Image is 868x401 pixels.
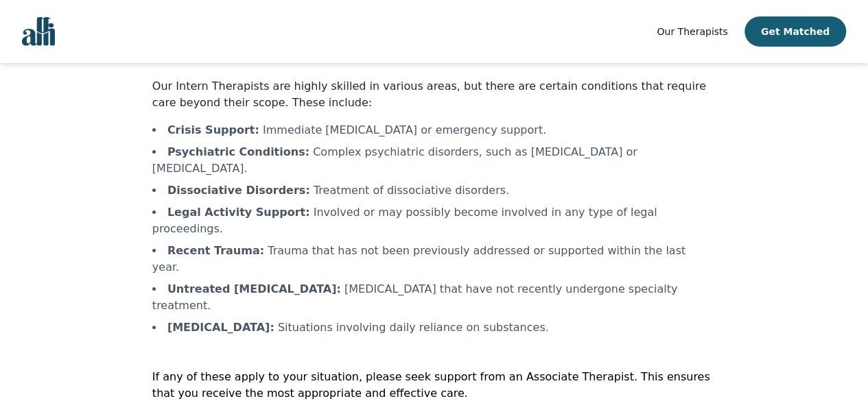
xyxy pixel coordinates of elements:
[167,282,341,295] b: Untreated [MEDICAL_DATA] :
[152,319,716,336] li: Situations involving daily reliance on substances.
[657,23,727,40] a: Our Therapists
[152,281,716,314] li: [MEDICAL_DATA] that have not recently undergone specialty treatment.
[167,244,264,257] b: Recent Trauma :
[167,145,309,158] b: Psychiatric Conditions :
[152,122,716,138] li: Immediate [MEDICAL_DATA] or emergency support.
[152,182,716,199] li: Treatment of dissociative disorders.
[167,206,310,219] b: Legal Activity Support :
[167,123,259,136] b: Crisis Support :
[22,17,55,46] img: alli logo
[152,78,716,111] p: Our Intern Therapists are highly skilled in various areas, but there are certain conditions that ...
[167,184,310,197] b: Dissociative Disorders :
[152,243,716,276] li: Trauma that has not been previously addressed or supported within the last year.
[167,321,274,334] b: [MEDICAL_DATA] :
[152,204,716,237] li: Involved or may possibly become involved in any type of legal proceedings.
[152,144,716,177] li: Complex psychiatric disorders, such as [MEDICAL_DATA] or [MEDICAL_DATA].
[657,26,727,37] span: Our Therapists
[744,16,846,47] button: Get Matched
